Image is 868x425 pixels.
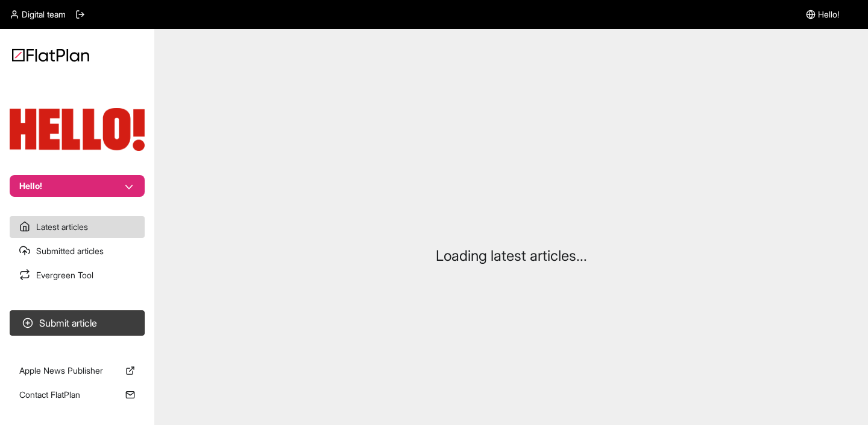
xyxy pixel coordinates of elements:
img: Publication Logo [10,108,145,151]
a: Apple News Publisher [10,360,145,382]
button: Submit article [10,310,145,336]
a: Digital team [10,8,66,21]
a: Contact FlatPlan [10,384,145,406]
a: Latest articles [10,216,145,238]
button: Hello! [10,175,145,197]
a: Evergreen Tool [10,264,145,286]
img: Logo [12,48,89,62]
span: Hello! [818,8,839,21]
span: Digital team [22,8,66,21]
a: Submitted articles [10,240,145,262]
p: Loading latest articles... [436,246,587,266]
